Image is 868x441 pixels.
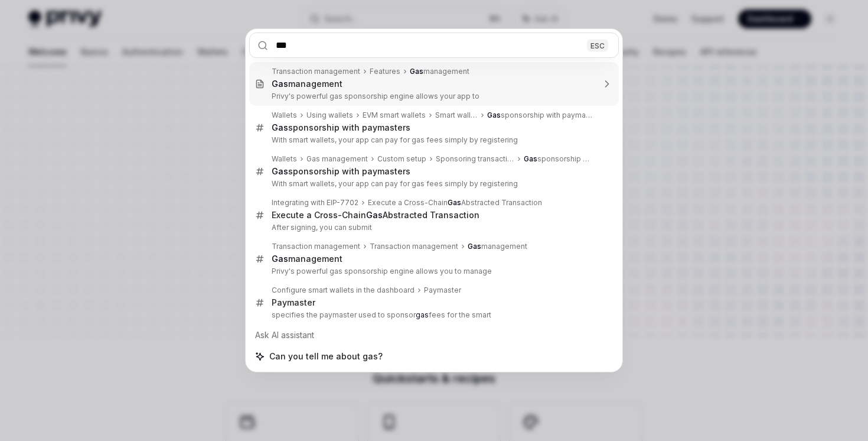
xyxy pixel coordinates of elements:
p: specifies the paymaster used to sponsor fees for the smart [272,310,594,320]
div: Paymaster [272,297,315,308]
p: With smart wallets, your app can pay for gas fees simply by registering [272,179,594,189]
p: Privy's powerful gas sponsorship engine allows you to manage [272,267,594,276]
span: Can you tell me about gas? [269,351,383,362]
b: gas [416,310,429,319]
div: sponsorship with paymasters [272,122,410,133]
div: sponsorship with paymasters [272,166,410,177]
p: After signing, you can submit [272,223,594,232]
div: sponsorship with paymasters [487,111,594,120]
b: Gas [448,198,461,207]
div: Sponsoring transactions on Ethereum [436,154,514,164]
div: EVM smart wallets [363,111,426,120]
div: Configure smart wallets in the dashboard [272,286,415,295]
div: Execute a Cross-Chain Abstracted Transaction [272,210,479,220]
b: Gas [524,154,537,163]
div: Paymaster [424,286,461,295]
b: Gas [487,111,501,119]
b: Gas [272,166,288,176]
div: management [410,67,469,76]
div: Ask AI assistant [249,325,619,346]
div: sponsorship with paymasters [524,154,594,164]
div: management [468,242,527,251]
div: management [272,79,342,89]
div: Using wallets [306,111,353,120]
div: Features [370,67,400,76]
div: Custom setup [377,154,426,164]
p: Privy's powerful gas sponsorship engine allows your app to [272,92,594,101]
div: Transaction management [272,67,360,76]
div: Transaction management [370,242,458,251]
p: With smart wallets, your app can pay for gas fees simply by registering [272,135,594,145]
div: Transaction management [272,242,360,251]
div: Wallets [272,154,297,164]
b: Gas [272,254,288,264]
b: Gas [468,242,481,251]
div: Gas management [306,154,368,164]
div: Execute a Cross-Chain Abstracted Transaction [368,198,542,207]
div: management [272,254,342,264]
div: Wallets [272,111,297,120]
b: Gas [272,122,288,132]
div: Smart wallets [435,111,478,120]
b: Gas [272,79,288,89]
div: Integrating with EIP-7702 [272,198,358,207]
b: Gas [410,67,423,76]
b: Gas [366,210,383,220]
div: ESC [587,39,608,51]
